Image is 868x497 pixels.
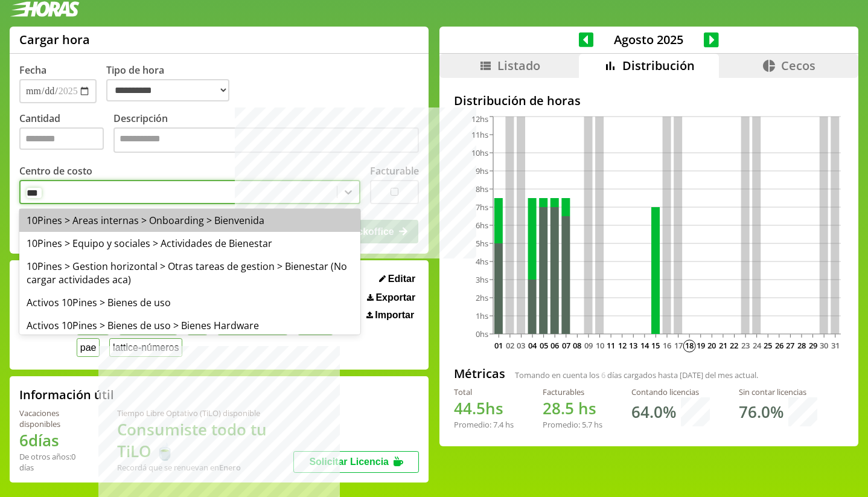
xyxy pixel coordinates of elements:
[476,256,488,267] tspan: 4hs
[593,31,704,48] span: Agosto 2025
[476,292,488,303] tspan: 2hs
[454,419,514,430] div: Promedio: hs
[775,340,783,351] text: 26
[831,340,840,351] text: 31
[375,292,415,303] span: Exportar
[640,340,649,351] text: 14
[19,291,360,314] div: Activos 10Pines > Bienes de uso
[820,340,828,351] text: 30
[476,274,488,285] tspan: 3hs
[476,238,488,249] tspan: 5hs
[719,340,727,351] text: 21
[293,451,419,473] button: Solicitar Licencia
[471,114,488,124] tspan: 12hs
[454,365,505,382] h2: Métricas
[388,274,415,284] span: Editar
[476,329,488,339] tspan: 0hs
[476,184,488,194] tspan: 8hs
[622,57,695,74] span: Distribución
[741,340,750,351] text: 23
[375,310,414,321] span: Importar
[375,273,419,285] button: Editar
[106,79,229,101] select: Tipo de hora
[19,386,114,403] h2: Información útil
[113,127,419,153] textarea: Descripción
[77,338,100,357] button: pae
[697,340,705,351] text: 19
[19,314,360,337] div: Activos 10Pines > Bienes de uso > Bienes Hardware
[685,340,694,351] text: 18
[19,127,104,150] input: Cantidad
[454,92,844,109] h2: Distribución de horas
[543,397,574,419] span: 28.5
[476,220,488,231] tspan: 6hs
[707,340,716,351] text: 20
[494,340,503,351] text: 01
[117,408,293,418] div: Tiempo Libre Optativo (TiLO) disponible
[363,292,419,304] button: Exportar
[539,340,547,351] text: 05
[476,165,488,176] tspan: 9hs
[515,370,758,380] span: Tomando en cuenta los días cargados hasta [DATE] del mes actual.
[497,57,540,74] span: Listado
[550,340,559,351] text: 06
[739,401,783,423] h1: 76.0 %
[19,112,113,156] label: Cantidad
[117,418,293,462] h1: Consumiste todo tu TiLO 🍵
[19,31,90,48] h1: Cargar hora
[19,63,46,77] label: Fecha
[476,202,488,213] tspan: 7hs
[764,340,772,351] text: 25
[113,112,419,156] label: Descripción
[543,386,602,397] div: Facturables
[543,397,602,419] h1: hs
[797,340,806,351] text: 28
[117,462,293,473] div: Recordá que se renuevan en
[471,129,488,140] tspan: 11hs
[781,57,815,74] span: Cecos
[543,419,602,430] div: Promedio: hs
[19,408,88,429] div: Vacaciones disponibles
[651,340,660,351] text: 15
[309,457,389,467] span: Solicitar Licencia
[476,310,488,321] tspan: 1hs
[631,386,710,397] div: Contando licencias
[19,209,360,232] div: 10Pines > Areas internas > Onboarding > Bienvenida
[573,340,581,351] text: 08
[631,401,676,423] h1: 64.0 %
[562,340,570,351] text: 07
[219,462,241,473] b: Enero
[19,164,92,178] label: Centro de costo
[517,340,525,351] text: 03
[601,370,605,380] span: 6
[808,340,817,351] text: 29
[584,340,593,351] text: 09
[582,419,592,430] span: 5.7
[454,397,514,419] h1: hs
[10,1,80,17] img: logotipo
[19,429,88,451] h1: 6 días
[528,340,537,351] text: 04
[109,338,182,357] button: lattice-números
[607,340,615,351] text: 11
[629,340,637,351] text: 13
[454,386,514,397] div: Total
[739,386,817,397] div: Sin contar licencias
[730,340,738,351] text: 22
[370,164,419,178] label: Facturable
[19,232,360,255] div: 10Pines > Equipo y sociales > Actividades de Bienestar
[506,340,514,351] text: 02
[663,340,671,351] text: 16
[674,340,682,351] text: 17
[617,340,626,351] text: 12
[19,255,360,291] div: 10Pines > Gestion horizontal > Otras tareas de gestion > Bienestar (No cargar actividades aca)
[493,419,503,430] span: 7.4
[471,147,488,158] tspan: 10hs
[752,340,761,351] text: 24
[786,340,794,351] text: 27
[454,397,485,419] span: 44.5
[106,63,239,103] label: Tipo de hora
[595,340,604,351] text: 10
[19,451,88,473] div: De otros años: 0 días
